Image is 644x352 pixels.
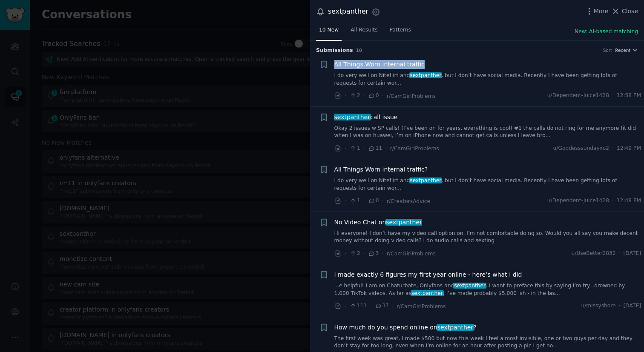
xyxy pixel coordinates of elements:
[612,197,614,205] span: ·
[351,26,377,34] span: All Results
[611,7,638,16] button: Close
[615,47,638,53] button: Recent
[619,250,621,258] span: ·
[547,92,609,100] span: u/Dependent-Juice1428
[334,165,428,174] a: All Things Worn internal traffic?
[622,7,638,16] span: Close
[334,113,398,122] span: call issue
[345,302,346,311] span: ·
[316,23,342,41] a: 10 New
[334,177,641,192] a: I do very well on Niteflirt andsextpanther, but I don’t have social media. Recently I have been g...
[348,23,380,41] a: All Results
[319,26,339,34] span: 10 New
[363,249,365,258] span: ·
[617,145,641,152] span: 12:49 PM
[334,218,422,227] a: No Video Chat onsextpanther
[370,302,371,311] span: ·
[349,145,360,152] span: 1
[397,303,446,309] span: r/CamGirlProblems
[363,92,365,100] span: ·
[334,125,641,140] a: Okay 2 issues w SP calls! (I’ve been on for years, everything is cool) #1 the calls do not ring f...
[316,47,353,54] span: Submission s
[617,197,641,205] span: 12:48 PM
[411,290,443,296] span: sextpanther
[382,249,384,258] span: ·
[594,7,609,16] span: More
[382,92,384,100] span: ·
[387,251,436,257] span: r/CamGirlProblems
[349,92,360,100] span: 2
[390,146,439,152] span: r/CamGirlProblems
[334,72,641,87] a: I do very well on Niteflirt andsextpanther, but I don’t have social media. Recently I have been g...
[368,197,379,205] span: 0
[333,114,371,120] span: sextpanther
[334,323,477,332] span: How much do you spend online on ?
[334,218,422,227] span: No Video Chat on
[409,177,442,183] span: sextpanther
[619,302,621,310] span: ·
[345,92,346,100] span: ·
[387,93,436,99] span: r/CamGirlProblems
[387,198,430,204] span: r/CreatorsAdvice
[334,230,641,245] a: Hi everyone! I don’t have my video call option on, I’m not comfortable doing so. Would you all sa...
[368,92,379,100] span: 0
[363,197,365,206] span: ·
[612,92,614,100] span: ·
[603,47,612,53] div: Sort
[334,113,398,122] a: sextpanthercall issue
[437,324,474,331] span: sextpanther
[349,250,360,258] span: 2
[612,145,614,152] span: ·
[385,219,423,226] span: sextpanther
[615,47,630,53] span: Recent
[547,197,609,205] span: u/Dependent-Juice1428
[375,302,389,310] span: 37
[363,144,365,153] span: ·
[382,197,384,206] span: ·
[409,72,442,78] span: sextpanther
[368,145,382,152] span: 11
[575,28,638,36] button: New: AI-based matching
[345,197,346,206] span: ·
[334,270,522,279] a: I made exactly 6 figures my first year online - here’s what I did
[334,60,425,69] a: All Things Worn internal traffic
[328,6,368,17] div: sextpanther
[349,197,360,205] span: 1
[356,48,362,53] span: 10
[334,323,477,332] a: How much do you spend online onsextpanther?
[387,23,414,41] a: Patterns
[585,7,609,16] button: More
[617,92,641,100] span: 12:58 PM
[345,144,346,153] span: ·
[345,249,346,258] span: ·
[553,145,609,152] span: u/Goddesssundayxo2
[349,302,367,310] span: 111
[572,250,616,258] span: u/UseBetter2832
[581,302,615,310] span: u/missyshore
[334,282,641,297] a: ...e helpful! I am on Chaturbate, Onlyfans andsextpanther. I want to preface this by saying I’m t...
[453,283,486,289] span: sextpanther
[390,26,411,34] span: Patterns
[368,250,379,258] span: 3
[624,302,641,310] span: [DATE]
[334,335,641,350] a: The first week was great, I made $500 but now this week I feel almost invisible, one or two guys ...
[624,250,641,258] span: [DATE]
[392,302,394,311] span: ·
[385,144,387,153] span: ·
